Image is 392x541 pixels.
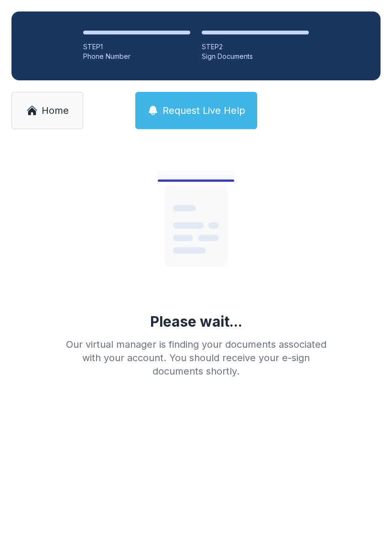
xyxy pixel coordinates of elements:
div: STEP 2 [202,42,309,52]
div: Phone Number [83,52,190,61]
div: STEP 1 [83,42,190,52]
div: Sign Documents [202,52,309,61]
div: Please wait... [150,313,242,330]
span: Home [42,104,69,117]
div: Our virtual manager is finding your documents associated with your account. You should receive yo... [58,338,334,378]
span: Request Live Help [163,104,245,117]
